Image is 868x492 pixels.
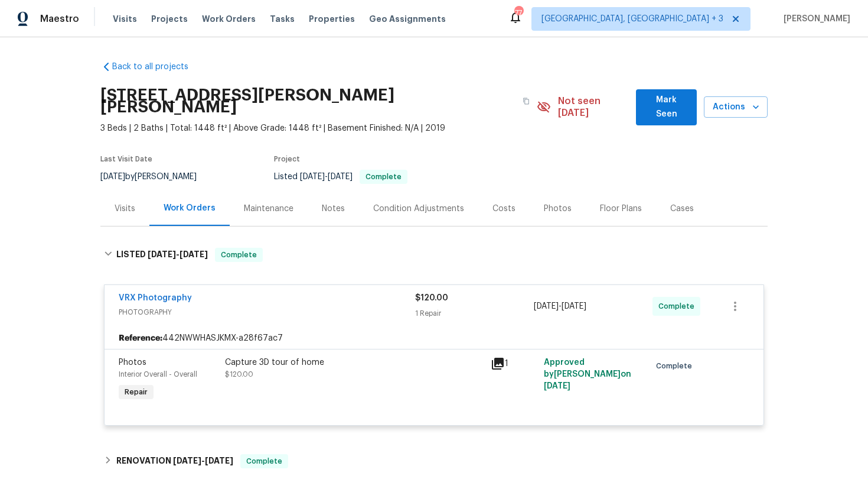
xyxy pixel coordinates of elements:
span: Geo Assignments [369,13,446,25]
div: Costs [492,203,515,215]
span: Complete [658,300,699,312]
span: [DATE] [562,302,586,310]
span: [DATE] [544,382,570,390]
h6: RENOVATION [116,454,233,468]
span: [GEOGRAPHIC_DATA], [GEOGRAPHIC_DATA] + 3 [541,13,723,25]
span: - [300,173,353,181]
span: - [148,250,208,258]
span: - [173,457,233,465]
span: [DATE] [534,302,559,310]
span: [DATE] [180,250,208,258]
span: Maestro [40,13,79,25]
span: [PERSON_NAME] [779,13,850,25]
span: $120.00 [225,371,253,378]
span: Repair [120,386,152,398]
span: Complete [361,173,406,180]
div: Visits [115,203,135,215]
div: Capture 3D tour of home [225,357,484,368]
span: Not seen [DATE] [558,95,629,119]
div: RENOVATION [DATE]-[DATE]Complete [100,447,768,475]
span: Approved by [PERSON_NAME] on [544,358,631,390]
span: Complete [242,455,287,467]
div: Floor Plans [600,203,642,215]
div: 77 [514,7,523,19]
span: PHOTOGRAPHY [119,306,415,318]
div: Maintenance [244,203,293,215]
span: [DATE] [300,173,325,181]
div: by [PERSON_NAME] [100,170,211,184]
b: Reference: [119,332,162,344]
h2: [STREET_ADDRESS][PERSON_NAME][PERSON_NAME] [100,89,515,113]
span: Mark Seen [645,93,687,122]
span: [DATE] [205,457,233,465]
h6: LISTED [116,248,208,262]
div: Notes [322,203,345,215]
a: Back to all projects [100,61,214,73]
div: Condition Adjustments [373,203,464,215]
span: Properties [309,13,355,25]
button: Copy Address [515,90,537,112]
span: Interior Overall - Overall [119,371,197,378]
button: Actions [704,96,768,118]
span: Actions [713,100,758,115]
span: Tasks [270,15,295,23]
span: [DATE] [328,173,353,181]
div: Work Orders [164,202,216,214]
span: - [534,300,586,312]
div: Cases [670,203,694,215]
span: Projects [151,13,188,25]
span: Listed [274,173,407,181]
a: VRX Photography [119,294,192,302]
div: LISTED [DATE]-[DATE]Complete [100,236,768,274]
span: [DATE] [173,457,201,465]
div: Photos [544,203,572,215]
span: Photos [119,358,146,367]
span: [DATE] [148,250,176,258]
button: Mark Seen [636,89,697,125]
span: Complete [656,360,697,372]
span: $120.00 [415,294,448,302]
span: Work Orders [202,13,256,25]
span: Last Visit Date [100,156,152,163]
span: 3 Beds | 2 Baths | Total: 1448 ft² | Above Grade: 1448 ft² | Basement Finished: N/A | 2019 [100,122,537,134]
span: Complete [216,249,262,261]
div: 1 [491,357,537,371]
span: [DATE] [100,173,125,181]
div: 442NWWHASJKMX-a28f67ac7 [105,328,763,349]
span: Visits [113,13,137,25]
div: 1 Repair [415,307,534,319]
span: Project [274,156,300,163]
